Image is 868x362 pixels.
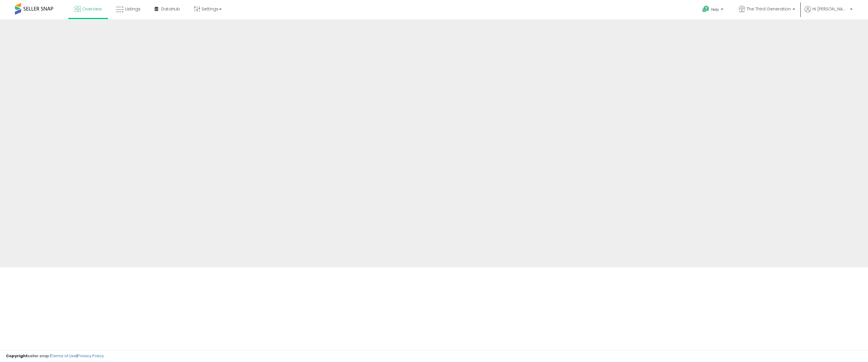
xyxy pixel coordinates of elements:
[161,6,180,12] span: DataHub
[698,1,729,19] a: Help
[812,6,848,12] span: Hi [PERSON_NAME]
[702,5,710,13] i: Get Help
[711,7,719,12] span: Help
[82,6,102,12] span: Overview
[805,6,852,19] a: Hi [PERSON_NAME]
[125,6,141,12] span: Listings
[747,6,791,12] span: The Third Generation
